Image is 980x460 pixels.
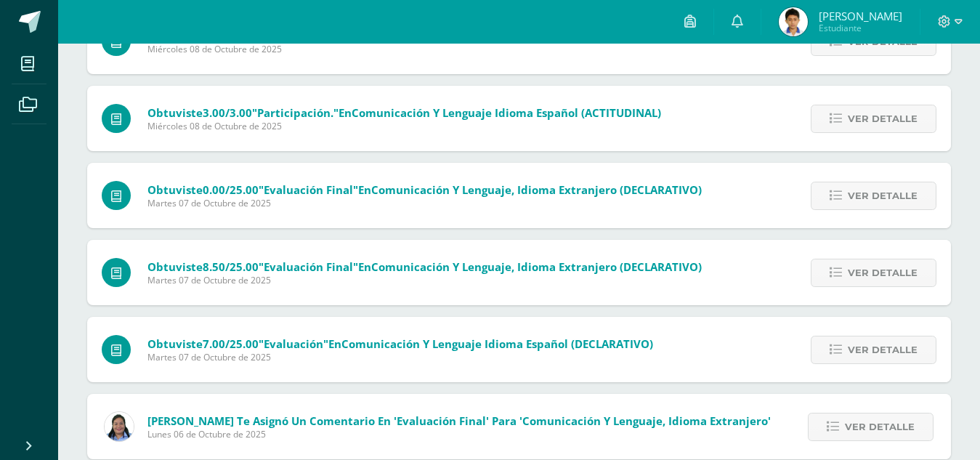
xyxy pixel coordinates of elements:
[203,336,259,351] span: 7.00/25.00
[203,259,259,274] span: 8.50/25.00
[779,7,808,36] img: f9dad6d67f158bb151cb1b1204d971af.png
[371,259,702,274] span: Comunicación y Lenguaje, Idioma Extranjero (DECLARATIVO)
[252,105,339,120] span: "Participación."
[259,336,328,351] span: "Evaluación"
[147,182,702,197] span: Obtuviste en
[147,413,771,428] span: [PERSON_NAME] te asignó un comentario en 'Evaluación Final' para 'Comunicación y Lenguaje, Idioma...
[147,259,702,274] span: Obtuviste en
[147,428,771,440] span: Lunes 06 de Octubre de 2025
[147,336,653,351] span: Obtuviste en
[848,259,918,286] span: Ver detalle
[203,105,252,120] span: 3.00/3.00
[147,43,720,55] span: Miércoles 08 de Octubre de 2025
[819,22,902,34] span: Estudiante
[848,105,918,132] span: Ver detalle
[352,105,661,120] span: Comunicación y Lenguaje Idioma Español (ACTITUDINAL)
[147,105,661,120] span: Obtuviste en
[203,182,259,197] span: 0.00/25.00
[848,336,918,363] span: Ver detalle
[147,274,702,286] span: Martes 07 de Octubre de 2025
[819,9,902,23] span: [PERSON_NAME]
[848,182,918,209] span: Ver detalle
[259,259,358,274] span: "Evaluación Final"
[147,197,702,209] span: Martes 07 de Octubre de 2025
[259,182,358,197] span: "Evaluación Final"
[371,182,702,197] span: Comunicación y Lenguaje, Idioma Extranjero (DECLARATIVO)
[147,351,653,363] span: Martes 07 de Octubre de 2025
[341,336,653,351] span: Comunicación y Lenguaje Idioma Español (DECLARATIVO)
[105,412,134,441] img: 8a517a26fde2b7d9032ce51f9264dd8d.png
[147,120,661,132] span: Miércoles 08 de Octubre de 2025
[845,413,915,440] span: Ver detalle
